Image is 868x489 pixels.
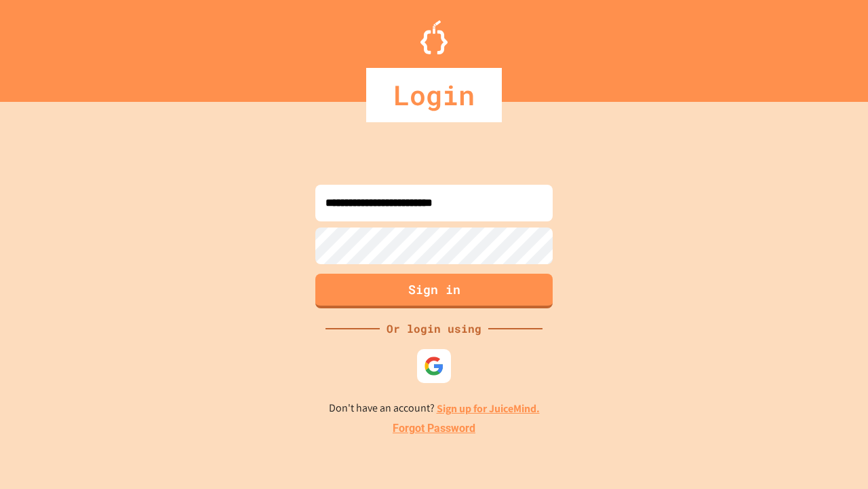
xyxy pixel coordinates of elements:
div: Or login using [380,321,488,337]
p: Don't have an account? [329,400,540,417]
a: Forgot Password [393,420,475,437]
div: Login [366,68,502,122]
img: Logo.svg [420,20,448,54]
img: google-icon.svg [424,356,444,376]
button: Sign in [315,274,553,308]
a: Sign up for JuiceMind. [437,401,540,416]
